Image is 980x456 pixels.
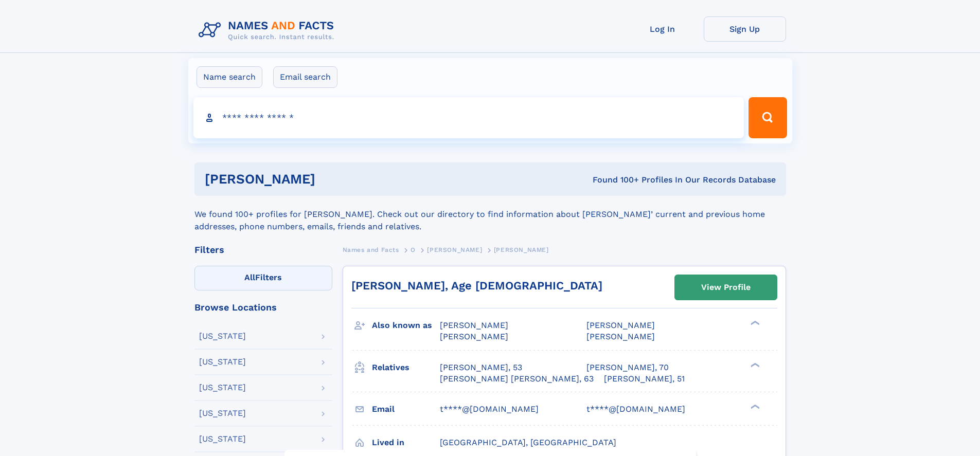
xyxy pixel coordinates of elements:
[454,174,776,186] div: Found 100+ Profiles In Our Records Database
[411,246,416,253] span: O
[440,373,594,385] a: [PERSON_NAME] [PERSON_NAME], 63
[704,16,786,42] a: Sign Up
[273,66,337,88] label: Email search
[427,246,482,253] span: [PERSON_NAME]
[244,272,255,282] span: All
[197,66,262,88] label: Name search
[701,276,751,299] div: View Profile
[372,434,440,451] h3: Lived in
[586,332,655,341] span: [PERSON_NAME]
[199,409,246,417] div: [US_STATE]
[440,332,508,341] span: [PERSON_NAME]
[193,97,744,138] input: search input
[372,359,440,376] h3: Relatives
[440,320,508,330] span: [PERSON_NAME]
[440,437,616,447] span: [GEOGRAPHIC_DATA], [GEOGRAPHIC_DATA]
[199,332,246,340] div: [US_STATE]
[343,243,399,256] a: Names and Facts
[351,279,602,292] a: [PERSON_NAME], Age [DEMOGRAPHIC_DATA]
[604,373,685,385] a: [PERSON_NAME], 51
[675,275,777,300] a: View Profile
[205,173,454,186] h1: [PERSON_NAME]
[748,320,760,326] div: ❯
[199,435,246,443] div: [US_STATE]
[411,243,416,256] a: O
[494,246,549,253] span: [PERSON_NAME]
[586,320,655,330] span: [PERSON_NAME]
[372,400,440,418] h3: Email
[194,245,332,254] div: Filters
[194,16,343,44] img: Logo Names and Facts
[621,16,704,42] a: Log In
[194,196,786,233] div: We found 100+ profiles for [PERSON_NAME]. Check out our directory to find information about [PERS...
[427,243,482,256] a: [PERSON_NAME]
[586,362,669,373] a: [PERSON_NAME], 70
[199,384,246,392] div: [US_STATE]
[749,97,787,138] button: Search Button
[440,362,522,373] a: [PERSON_NAME], 53
[748,403,760,410] div: ❯
[194,266,332,290] label: Filters
[199,358,246,366] div: [US_STATE]
[748,361,760,368] div: ❯
[372,317,440,334] h3: Also known as
[194,303,332,312] div: Browse Locations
